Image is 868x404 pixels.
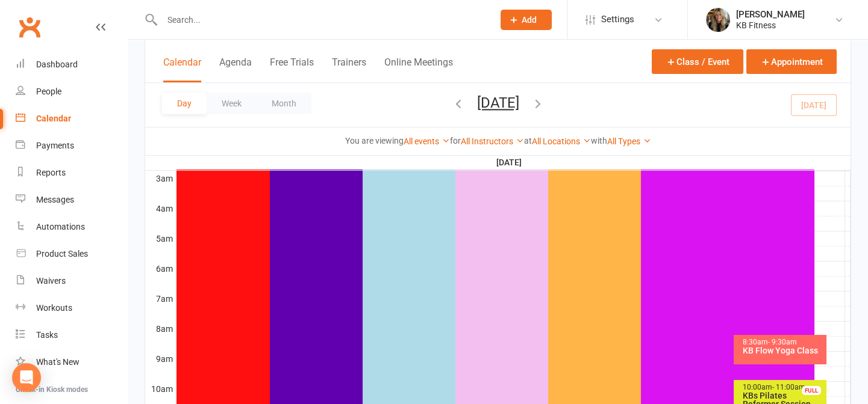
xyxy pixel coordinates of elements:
[742,346,824,355] div: KB Flow Yoga Class
[768,338,797,346] span: - 9:30am
[163,57,201,82] button: Calendar
[16,51,127,78] a: Dashboard
[16,240,127,268] a: Product Sales
[14,12,45,42] a: Clubworx
[36,168,66,177] div: Reports
[36,357,80,367] div: What's New
[772,383,805,391] span: - 11:00am
[742,338,824,346] div: 8:30am
[16,186,127,213] a: Messages
[16,268,127,295] a: Waivers
[145,291,175,306] th: 7am
[257,93,311,114] button: Month
[384,57,453,82] button: Online Meetings
[36,276,66,286] div: Waivers
[404,136,450,146] a: All events
[332,57,366,82] button: Trainers
[16,322,127,349] a: Tasks
[16,295,127,322] a: Workouts
[175,155,845,170] th: [DATE]
[36,195,74,204] div: Messages
[601,6,634,33] span: Settings
[36,60,78,69] div: Dashboard
[736,20,805,31] div: KB Fitness
[522,15,537,25] span: Add
[158,11,485,28] input: Search...
[450,136,461,145] strong: for
[746,49,837,74] button: Appointment
[16,349,127,376] a: What's New
[802,386,821,395] div: FULL
[36,114,71,123] div: Calendar
[145,201,175,216] th: 4am
[36,222,85,231] div: Automations
[36,330,58,340] div: Tasks
[207,93,257,114] button: Week
[36,303,72,313] div: Workouts
[270,57,314,82] button: Free Trials
[162,93,207,114] button: Day
[461,136,524,146] a: All Instructors
[591,136,607,145] strong: with
[742,384,824,391] div: 10:00am
[145,171,175,186] th: 3am
[524,136,532,145] strong: at
[532,136,591,146] a: All Locations
[345,136,404,145] strong: You are viewing
[12,363,41,392] div: Open Intercom Messenger
[652,49,743,74] button: Class / Event
[16,159,127,186] a: Reports
[607,136,651,146] a: All Types
[501,10,552,30] button: Add
[145,261,175,276] th: 6am
[16,105,127,132] a: Calendar
[477,94,519,111] button: [DATE]
[145,231,175,246] th: 5am
[219,57,252,82] button: Agenda
[16,213,127,240] a: Automations
[36,141,74,150] div: Payments
[16,132,127,159] a: Payments
[145,351,175,366] th: 9am
[36,87,61,96] div: People
[706,8,730,32] img: thumb_image1738440835.png
[145,381,175,396] th: 10am
[736,9,805,20] div: [PERSON_NAME]
[36,249,88,259] div: Product Sales
[145,321,175,336] th: 8am
[16,78,127,105] a: People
